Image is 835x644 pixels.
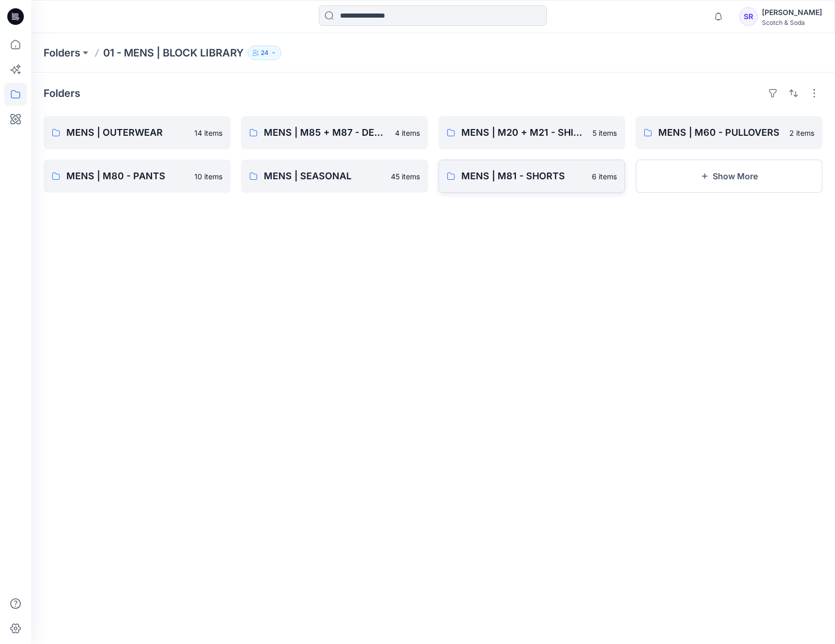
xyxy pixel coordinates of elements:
p: 45 items [391,171,420,182]
p: 10 items [194,171,222,182]
a: MENS | M81 - SHORTS6 items [438,160,626,193]
h4: Folders [44,87,80,99]
p: 24 [261,47,268,59]
p: 2 items [789,127,814,138]
button: 24 [248,46,281,60]
p: 01 - MENS | BLOCK LIBRARY [103,46,244,60]
p: MENS | SEASONAL [264,169,385,183]
p: MENS | M20 + M21 - SHIRTS [461,125,587,140]
p: MENS | M85 + M87 - DENIM [264,125,389,140]
p: 6 items [592,171,617,182]
div: [PERSON_NAME] [762,6,822,19]
button: Show More [635,160,823,193]
p: 4 items [395,127,420,138]
p: MENS | M81 - SHORTS [461,169,586,183]
a: MENS | M80 - PANTS10 items [44,160,231,193]
a: MENS | M60 - PULLOVERS2 items [635,116,823,149]
p: 5 items [592,127,617,138]
p: MENS | M60 - PULLOVERS [658,125,783,140]
a: MENS | M20 + M21 - SHIRTS5 items [438,116,626,149]
p: 14 items [194,127,222,138]
p: MENS | M80 - PANTS [66,169,188,183]
a: MENS | OUTERWEAR14 items [44,116,231,149]
p: MENS | OUTERWEAR [66,125,188,140]
a: MENS | M85 + M87 - DENIM4 items [241,116,428,149]
a: Folders [44,46,80,60]
a: MENS | SEASONAL45 items [241,160,428,193]
div: Scotch & Soda [762,19,822,26]
div: SR [739,7,758,26]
